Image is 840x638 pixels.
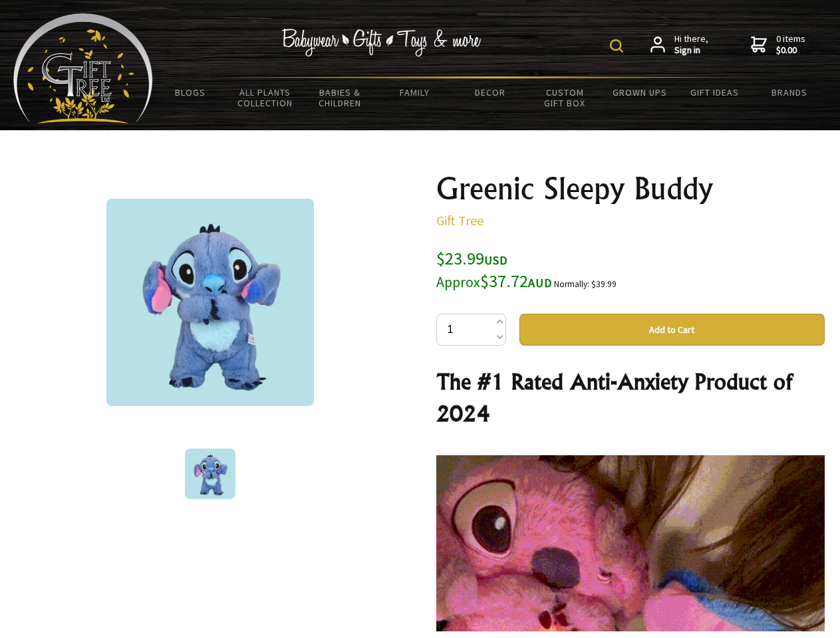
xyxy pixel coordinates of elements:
[303,78,378,117] a: Babies & Children
[776,45,805,56] strong: $0.00
[436,212,484,229] a: Gift Tree
[452,78,527,106] a: Decor
[554,278,617,290] small: Normally: $39.99
[674,33,708,56] span: Hi there,
[751,33,805,56] a: 0 items$0.00
[153,78,228,106] a: BLOGS
[527,78,603,117] a: Custom Gift Box
[602,78,677,106] a: Grown Ups
[650,33,708,56] a: Hi there,Sign in
[528,275,552,290] span: AUD
[378,78,453,106] a: Family
[436,173,825,205] h1: Greenic Sleepy Buddy
[436,368,792,427] strong: The #1 Rated Anti-Anxiety Product of 2024
[185,449,235,499] img: Greenic Sleepy Buddy
[484,253,507,268] span: USD
[677,78,752,106] a: Gift Ideas
[436,273,480,291] small: Approx
[13,13,153,124] img: Babyware - Gifts - Toys and more...
[282,29,482,56] img: Babywear - Gifts - Toys & more
[436,247,552,292] span: $23.99 $37.72
[610,39,623,53] img: product search
[228,78,303,117] a: All Plants Collection
[106,199,314,406] img: Greenic Sleepy Buddy
[674,45,708,56] strong: Sign in
[519,314,825,346] button: Add to Cart
[776,33,805,56] span: 0 items
[752,78,827,106] a: Brands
